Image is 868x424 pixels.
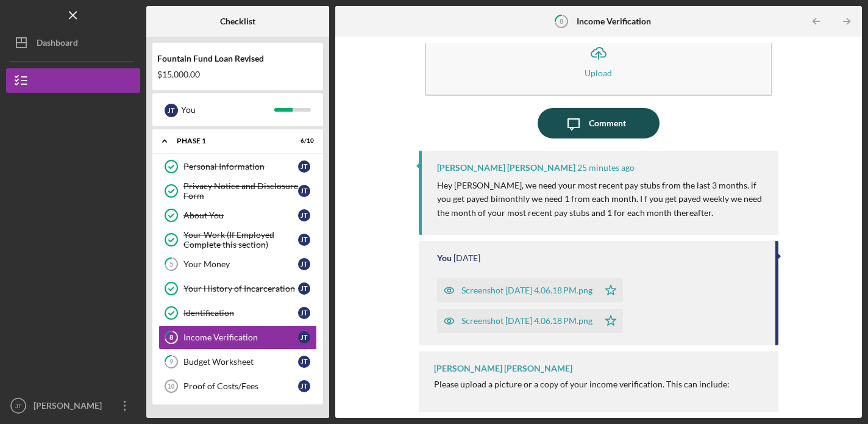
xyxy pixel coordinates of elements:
a: IdentificationJT [158,301,317,325]
text: JT [15,403,22,409]
tspan: 10 [167,383,174,390]
button: Comment [538,108,660,138]
a: Your Work (If Employed Complete this section)JT [158,228,317,252]
time: 2025-10-01 15:43 [577,163,635,173]
tspan: 8 [169,334,173,342]
button: JT[PERSON_NAME] [6,393,140,418]
div: J T [298,160,310,173]
tspan: 5 [169,261,173,268]
div: J T [298,356,310,368]
a: 5Your MoneyJT [158,252,317,276]
a: Personal InformationJT [158,154,317,179]
div: 6 / 10 [292,137,314,145]
div: J T [298,209,310,221]
a: Privacy Notice and Disclosure FormJT [158,179,317,203]
div: You [437,253,452,263]
a: 10Proof of Costs/FeesJT [158,374,317,398]
div: J T [298,282,310,295]
a: 8Income VerificationJT [158,325,317,350]
a: About YouJT [158,203,317,228]
a: 9Budget WorksheetJT [158,350,317,374]
div: J T [298,234,310,246]
div: J T [298,331,310,343]
button: Upload [425,26,773,96]
div: Phase 1 [177,137,283,145]
div: Proof of Costs/Fees [183,381,298,391]
div: Your Work (If Employed Complete this section) [183,230,298,250]
div: Fountain Fund Loan Revised [157,54,318,63]
div: J T [165,104,178,117]
div: Dashboard [37,31,78,58]
div: Budget Worksheet [183,357,298,367]
button: Screenshot [DATE] 4.06.18 PM.png [437,278,623,303]
div: You [181,99,274,120]
div: Your History of Incarceration [183,284,298,293]
div: Income Verification [183,332,298,342]
div: [PERSON_NAME] [PERSON_NAME] [434,364,572,373]
div: J T [298,258,310,270]
div: J T [298,185,310,197]
div: [PERSON_NAME] [PERSON_NAME] [437,163,575,173]
div: J T [298,380,310,392]
div: Your Money [183,259,298,269]
div: [PERSON_NAME] [30,393,110,421]
div: Screenshot [DATE] 4.06.18 PM.png [461,316,592,326]
tspan: 8 [560,17,563,25]
div: About You [183,210,298,220]
tspan: 9 [169,358,174,366]
div: Comment [589,108,626,138]
b: Checklist [220,16,255,26]
div: J T [298,307,310,319]
div: Identification [183,308,298,318]
div: Upload [585,68,612,77]
b: Income Verification [577,16,651,26]
button: Dashboard [6,31,140,55]
div: Personal Information [183,162,298,171]
div: Privacy Notice and Disclosure Form [183,181,298,201]
div: Screenshot [DATE] 4.06.18 PM.png [461,286,592,295]
p: Hey [PERSON_NAME], we need your most recent pay stubs from the last 3 months. if you get payed bi... [437,179,767,220]
time: 2025-09-11 20:15 [454,253,480,263]
button: Screenshot [DATE] 4.06.18 PM.png [437,309,623,333]
div: $15,000.00 [157,70,318,79]
a: Your History of IncarcerationJT [158,276,317,301]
